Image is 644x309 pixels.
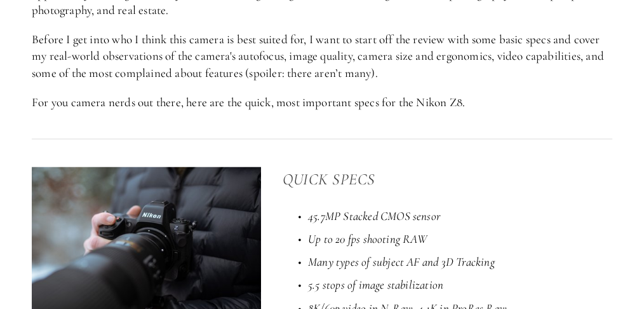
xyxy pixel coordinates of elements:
em: Quick Specs [283,170,375,189]
p: Before I get into who I think this camera is best suited for, I want to start off the review with... [32,31,612,82]
p: For you camera nerds out there, here are the quick, most important specs for the Nikon Z8. [32,94,612,111]
em: Up to 20 fps shooting RAW [308,231,427,246]
em: 45.7MP Stacked CMOS sensor [308,209,440,223]
em: Many types of subject AF and 3D Tracking [308,254,495,269]
em: 5.5 stops of image stabilization [308,277,443,292]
